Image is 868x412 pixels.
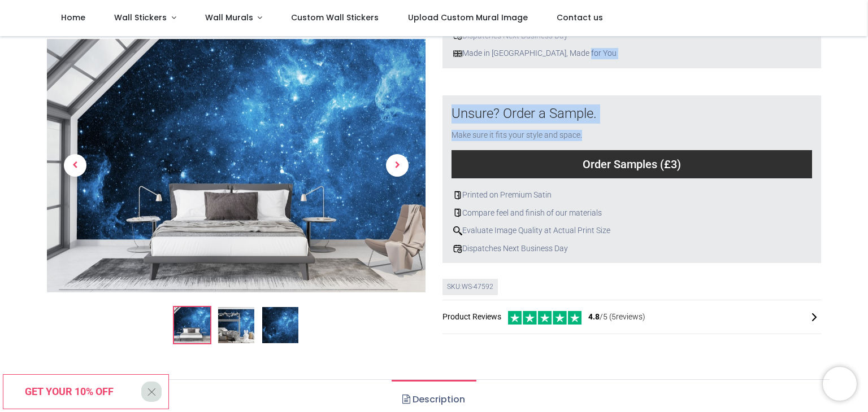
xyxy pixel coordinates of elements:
[386,155,409,177] span: Next
[408,12,528,23] span: Upload Custom Mural Image
[218,307,254,343] img: WS-47592-02
[47,77,103,255] a: Previous
[452,208,812,219] div: Compare feel and finish of our materials
[452,150,812,178] div: Order Samples (£3)
[452,48,812,59] div: Made in [GEOGRAPHIC_DATA], Made for You
[442,309,821,325] div: Product Reviews
[291,12,379,23] span: Custom Wall Stickers
[588,312,645,323] span: /5 ( 5 reviews)
[452,104,812,124] div: Unsure? Order a Sample.
[61,12,85,23] span: Home
[452,225,812,236] div: Evaluate Image Quality at Actual Print Size
[442,279,498,295] div: SKU: WS-47592
[452,190,812,201] div: Printed on Premium Satin
[452,130,812,141] div: Make sure it fits your style and space.
[114,12,167,23] span: Wall Stickers
[64,155,86,177] span: Previous
[453,49,462,58] img: uk
[174,307,210,343] img: Blue Galaxy Space NASA Wall Mural Wallpaper
[47,39,426,292] img: Blue Galaxy Space NASA Wall Mural Wallpaper
[452,243,812,255] div: Dispatches Next Business Day
[823,367,857,401] iframe: Brevo live chat
[205,12,253,23] span: Wall Murals
[369,77,426,255] a: Next
[588,312,600,321] span: 4.8
[557,12,603,23] span: Contact us
[262,307,298,343] img: WS-47592-03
